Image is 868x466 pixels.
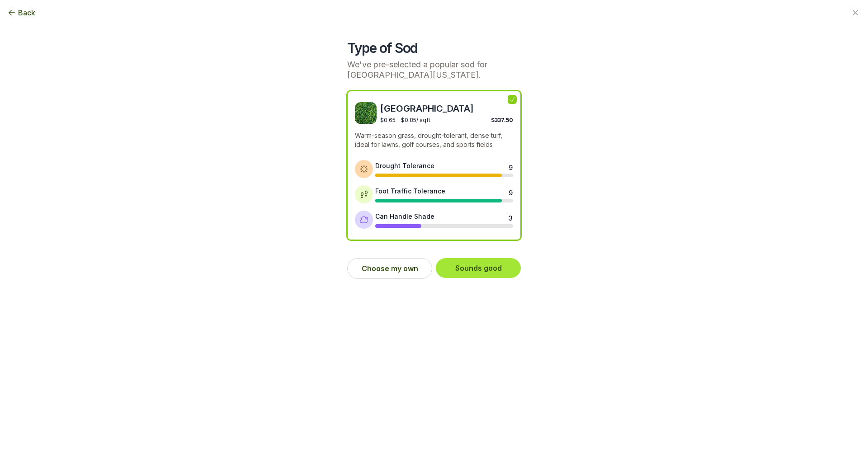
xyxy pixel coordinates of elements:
[509,188,512,195] div: 9
[355,131,513,149] p: Warm-season grass, drought-tolerant, dense turf, ideal for lawns, golf courses, and sports fields
[436,258,521,278] button: Sounds good
[375,186,445,196] div: Foot Traffic Tolerance
[18,7,35,18] span: Back
[347,258,432,279] button: Choose my own
[509,213,512,221] div: 3
[359,215,368,224] img: Shade tolerance icon
[359,190,368,199] img: Foot traffic tolerance icon
[375,161,434,170] div: Drought Tolerance
[347,60,521,80] p: We've pre-selected a popular sod for [GEOGRAPHIC_DATA][US_STATE].
[355,102,377,124] img: Bermuda sod image
[380,117,430,123] span: $0.65 - $0.85 / sqft
[375,212,434,221] div: Can Handle Shade
[7,7,35,18] button: Back
[359,165,368,174] img: Drought tolerance icon
[347,40,521,56] h2: Type of Sod
[509,163,512,170] div: 9
[380,102,513,115] span: [GEOGRAPHIC_DATA]
[491,117,513,123] span: $337.50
